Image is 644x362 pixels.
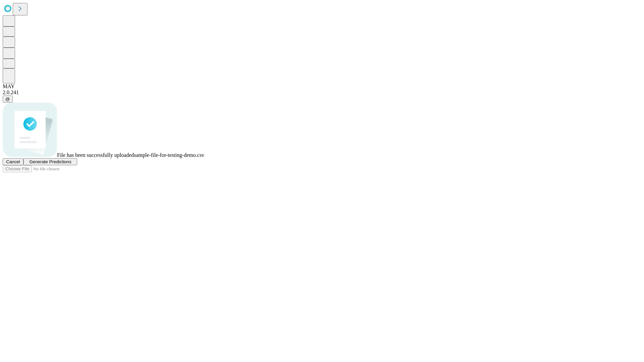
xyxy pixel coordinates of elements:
span: Cancel [6,159,20,164]
span: Generate Predictions [29,159,71,164]
button: Cancel [3,158,23,165]
span: sample-file-for-testing-demo.csv [134,152,204,158]
span: File has been successfully uploaded [57,152,134,158]
span: @ [5,97,10,102]
button: @ [3,96,13,103]
div: MAY [3,83,641,89]
button: Generate Predictions [23,158,77,165]
div: 2.0.241 [3,89,641,96]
